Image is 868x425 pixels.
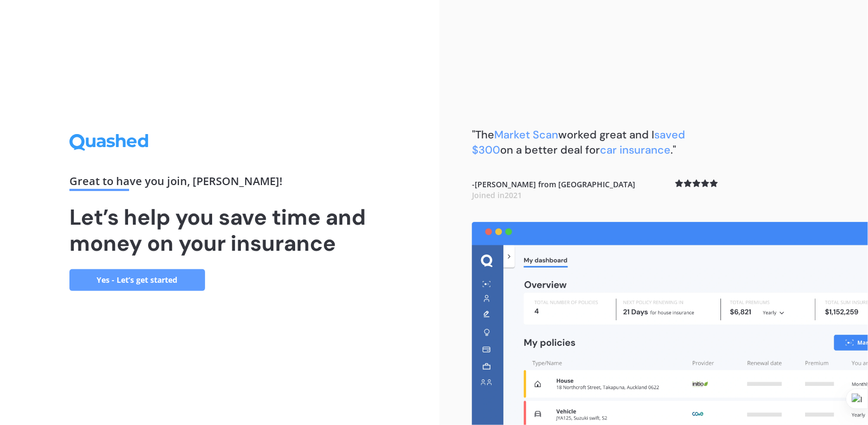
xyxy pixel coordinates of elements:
[69,204,370,256] h1: Let’s help you save time and money on your insurance
[472,222,868,425] img: dashboard.webp
[472,128,685,157] span: saved $300
[600,143,671,157] span: car insurance
[472,190,522,200] span: Joined in 2021
[494,128,558,142] span: Market Scan
[472,179,635,200] b: - [PERSON_NAME] from [GEOGRAPHIC_DATA]
[69,269,205,291] a: Yes - Let’s get started
[69,176,370,191] div: Great to have you join , [PERSON_NAME] !
[472,128,685,157] b: "The worked great and I on a better deal for ."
